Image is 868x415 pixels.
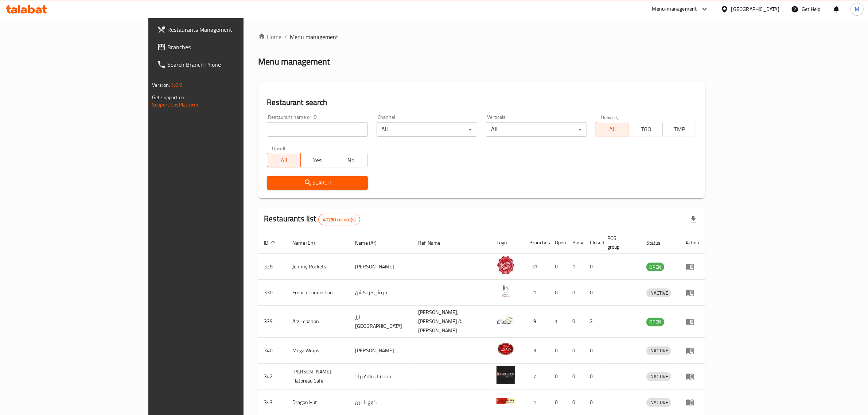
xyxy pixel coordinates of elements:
[567,338,584,364] td: 0
[567,364,584,389] td: 0
[567,306,584,338] td: 0
[290,32,338,41] span: Menu management
[523,338,549,364] td: 3
[731,5,779,13] div: [GEOGRAPHIC_DATA]
[549,254,567,280] td: 0
[599,124,627,135] span: All
[686,288,699,297] div: Menu
[646,238,670,247] span: Status
[584,306,602,338] td: 2
[167,25,288,34] span: Restaurants Management
[349,254,413,280] td: [PERSON_NAME]
[486,122,587,137] div: All
[151,21,293,38] a: Restaurants Management
[686,317,699,326] div: Menu
[267,153,301,167] button: All
[549,232,567,254] th: Open
[304,155,331,166] span: Yes
[167,43,288,51] span: Branches
[567,254,584,280] td: 1
[567,280,584,306] td: 0
[349,306,413,338] td: أرز [GEOGRAPHIC_DATA]
[497,366,515,384] img: Sandella's Flatbread Cafe
[151,56,293,73] a: Search Branch Phone
[686,346,699,355] div: Menu
[349,280,413,306] td: فرنش كونكشن
[855,5,859,13] span: M
[549,280,567,306] td: 0
[319,216,360,223] span: 41290 record(s)
[646,289,671,297] span: INACTIVE
[273,178,362,187] span: Search
[523,306,549,338] td: 9
[267,97,696,108] h2: Restaurant search
[523,364,549,389] td: 7
[549,306,567,338] td: 1
[413,306,491,338] td: [PERSON_NAME],[PERSON_NAME] & [PERSON_NAME]
[646,372,671,381] span: INACTIVE
[171,80,182,90] span: 1.0.0
[167,60,288,69] span: Search Branch Phone
[349,364,413,389] td: سانديلاز فلات براد
[318,214,360,225] div: Total records count
[584,280,602,306] td: 0
[686,398,699,407] div: Menu
[287,254,349,280] td: Johnny Rockets
[523,254,549,280] td: 37
[686,372,699,381] div: Menu
[497,392,515,410] img: Dragon Hut
[152,100,198,109] a: Support.OpsPlatform
[549,364,567,389] td: 0
[567,232,584,254] th: Busy
[685,211,702,228] div: Export file
[267,176,367,190] button: Search
[646,263,664,271] span: OPEN
[497,282,515,300] img: French Connection
[264,238,278,247] span: ID
[646,318,664,326] span: OPEN
[270,155,298,166] span: All
[337,155,365,166] span: No
[497,256,515,274] img: Johnny Rockets
[646,398,671,407] div: INACTIVE
[349,338,413,364] td: [PERSON_NAME]
[152,80,170,90] span: Version:
[680,232,705,254] th: Action
[287,306,349,338] td: Arz Lebanon
[584,254,602,280] td: 0
[152,93,186,102] span: Get support on:
[646,346,671,355] span: INACTIVE
[264,213,360,225] h2: Restaurants list
[355,238,386,247] span: Name (Ar)
[601,115,619,120] label: Delivery
[632,124,660,135] span: TGO
[287,338,349,364] td: Mega Wraps
[287,280,349,306] td: French Connection
[584,338,602,364] td: 0
[287,364,349,389] td: [PERSON_NAME] Flatbread Cafe
[629,122,663,136] button: TGO
[491,232,523,254] th: Logo
[584,364,602,389] td: 0
[523,280,549,306] td: 1
[334,153,368,167] button: No
[258,56,330,67] h2: Menu management
[267,122,367,137] input: Search for restaurant name or ID..
[292,238,324,247] span: Name (En)
[497,340,515,358] img: Mega Wraps
[497,311,515,329] img: Arz Lebanon
[584,232,602,254] th: Closed
[272,146,285,151] label: Upsell
[646,398,671,407] span: INACTIVE
[607,234,632,251] span: POS group
[596,122,630,136] button: All
[258,32,705,41] nav: breadcrumb
[662,122,696,136] button: TMP
[549,338,567,364] td: 0
[377,122,477,137] div: All
[300,153,334,167] button: Yes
